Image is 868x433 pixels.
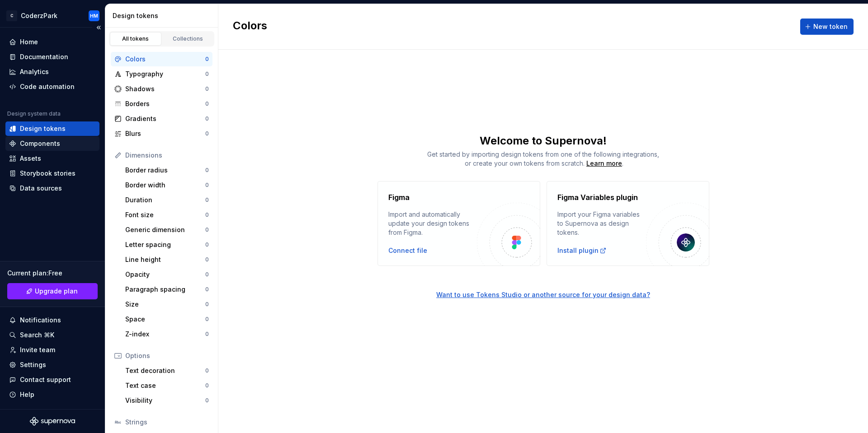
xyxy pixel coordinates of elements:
[205,70,209,78] div: 0
[205,226,209,233] div: 0
[20,390,34,399] div: Help
[427,150,659,167] span: Get started by importing design tokens from one of the following integrations, or create your own...
[205,130,209,137] div: 0
[125,225,205,234] div: Generic dimension
[205,397,209,404] div: 0
[122,363,212,378] a: Text decoration0
[111,52,212,66] a: Colors0
[7,283,98,299] a: Upgrade plan
[205,286,209,293] div: 0
[122,193,212,207] a: Duration0
[20,331,54,340] div: Search ⌘K
[122,267,212,282] a: Opacity0
[813,22,848,31] span: New token
[205,241,209,248] div: 0
[122,393,212,408] a: Visibility0
[122,327,212,341] a: Z-index0
[388,246,427,255] button: Connect file
[5,79,99,94] a: Code automation
[388,210,477,237] div: Import and automatically update your design tokens from Figma.
[20,82,75,91] div: Code automation
[205,271,209,278] div: 0
[5,166,99,181] a: Storybook stories
[20,360,46,369] div: Settings
[30,417,75,426] a: Supernova Logo
[111,97,212,111] a: Borders0
[122,282,212,297] a: Paragraph spacing0
[125,330,205,339] div: Z-index
[125,84,205,93] div: Shadows
[111,82,212,96] a: Shadows0
[205,256,209,263] div: 0
[125,114,205,123] div: Gradients
[125,240,205,249] div: Letter spacing
[125,418,209,427] div: Strings
[5,328,99,342] button: Search ⌘K
[20,345,55,354] div: Invite team
[218,134,868,148] div: Welcome to Supernova!
[5,65,99,79] a: Analytics
[5,343,99,357] a: Invite team
[125,181,205,190] div: Border width
[5,50,99,64] a: Documentation
[218,266,868,299] a: Want to use Tokens Studio or another source for your design data?
[205,382,209,389] div: 0
[20,375,71,384] div: Contact support
[2,6,103,25] button: CCoderzParkHM
[125,99,205,108] div: Borders
[800,19,854,35] button: New token
[205,167,209,174] div: 0
[205,211,209,219] div: 0
[6,10,17,21] div: C
[205,316,209,323] div: 0
[111,112,212,126] a: Gradients0
[165,35,211,42] div: Collections
[233,19,267,35] h2: Colors
[125,300,205,309] div: Size
[388,192,410,203] h4: Figma
[205,115,209,122] div: 0
[122,208,212,222] a: Font size0
[20,169,75,178] div: Storybook stories
[125,396,205,405] div: Visibility
[35,287,78,296] span: Upgrade plan
[586,159,622,168] a: Learn more
[122,252,212,267] a: Line height0
[557,246,607,255] a: Install plugin
[122,163,212,177] a: Border radius0
[125,270,205,279] div: Opacity
[7,110,61,117] div: Design system data
[125,151,209,160] div: Dimensions
[20,139,60,148] div: Components
[20,316,61,325] div: Notifications
[7,269,98,278] div: Current plan : Free
[5,121,99,136] a: Design tokens
[122,237,212,252] a: Letter spacing0
[122,178,212,192] a: Border width0
[205,100,209,107] div: 0
[5,136,99,151] a: Components
[122,223,212,237] a: Generic dimension0
[557,210,646,237] div: Import your Figma variables to Supernova as design tokens.
[20,52,68,61] div: Documentation
[20,37,38,47] div: Home
[5,313,99,327] button: Notifications
[205,85,209,93] div: 0
[436,290,650,299] button: Want to use Tokens Studio or another source for your design data?
[125,285,205,294] div: Paragraph spacing
[111,67,212,81] a: Typography0
[122,378,212,393] a: Text case0
[20,184,62,193] div: Data sources
[90,12,98,19] div: HM
[122,297,212,312] a: Size0
[205,301,209,308] div: 0
[125,55,205,64] div: Colors
[20,124,66,133] div: Design tokens
[5,181,99,196] a: Data sources
[20,154,41,163] div: Assets
[20,67,49,76] div: Analytics
[122,312,212,326] a: Space0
